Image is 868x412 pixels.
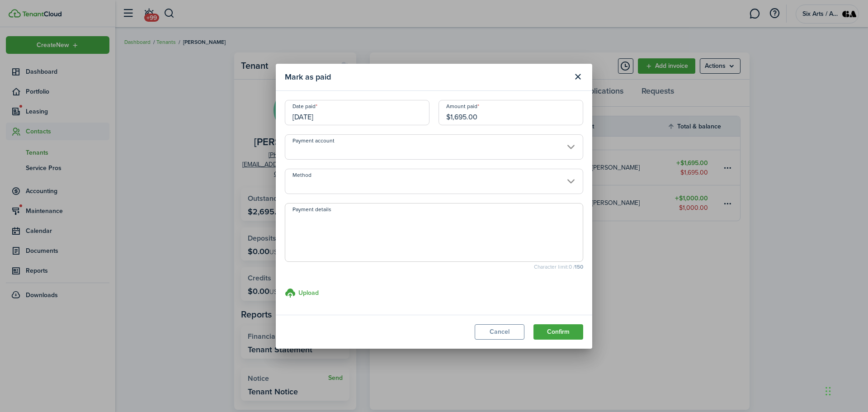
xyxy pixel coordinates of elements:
small: Character limit: 0 / [285,264,583,270]
b: 150 [575,263,583,271]
h3: Upload [298,288,319,298]
input: 0.00 [439,100,583,125]
modal-title: Mark as paid [285,68,568,86]
button: Close modal [570,69,585,85]
div: Drag [826,378,831,405]
button: Cancel [475,324,524,340]
input: mm/dd/yyyy [285,100,429,125]
button: Confirm [533,324,583,340]
iframe: Chat Widget [823,369,868,412]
